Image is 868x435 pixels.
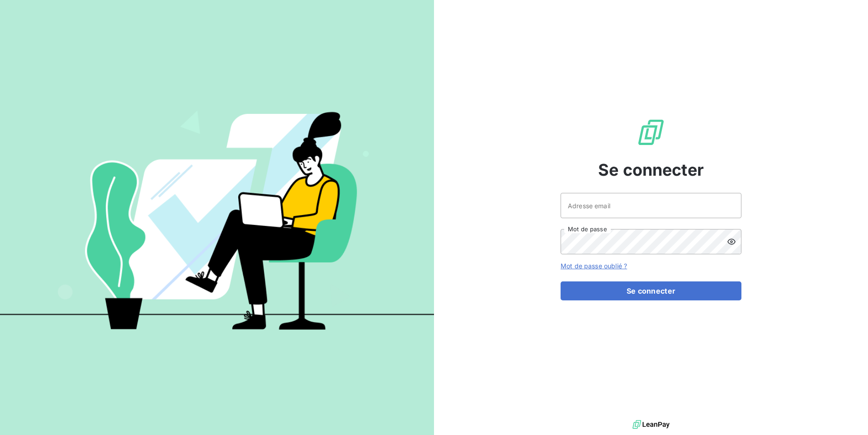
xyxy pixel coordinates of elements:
[561,262,627,270] a: Mot de passe oublié ?
[632,418,670,431] img: logo
[637,118,665,147] img: Logo LeanPay
[561,193,741,218] input: placeholder
[598,158,704,182] span: Se connecter
[561,281,741,300] button: Se connecter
